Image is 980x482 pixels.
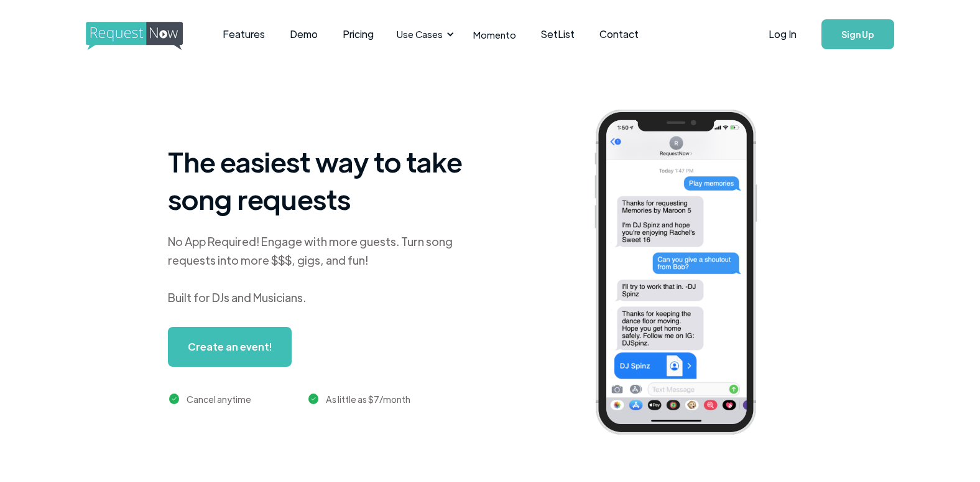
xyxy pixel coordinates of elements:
img: green checkmark [308,394,319,404]
div: Use Cases [389,15,458,54]
a: Demo [277,15,330,54]
a: home [86,22,179,47]
img: green checkmark [169,394,180,404]
a: SetList [529,15,587,54]
a: Create an event! [168,327,292,367]
a: Momento [461,16,529,53]
a: Sign Up [821,19,894,49]
a: Contact [587,15,651,54]
div: Cancel anytime [187,392,251,407]
h1: The easiest way to take song requests [168,143,479,217]
div: As little as $7/month [326,392,410,407]
div: No App Required! Engage with more guests. Turn song requests into more $$$, gigs, and fun! Built ... [168,232,479,307]
a: Log In [756,12,809,56]
div: Use Cases [397,27,443,41]
img: requestnow logo [86,22,206,50]
a: Features [210,15,277,54]
img: iphone screenshot [580,101,790,448]
a: Pricing [330,15,386,54]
